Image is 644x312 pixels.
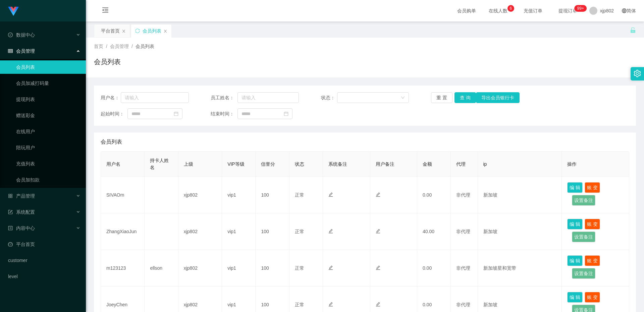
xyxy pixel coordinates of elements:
a: 提现列表 [16,93,80,106]
td: ZhangXiaoJun [101,213,145,250]
a: 在线用户 [16,125,80,138]
span: 在线人数 [485,8,511,13]
i: 图标: edit [328,229,333,233]
td: ellson [145,250,178,287]
i: 图标: global [622,8,627,13]
td: xjp802 [178,177,222,213]
button: 导出会员银行卡 [476,92,520,103]
button: 设置备注 [572,268,595,279]
i: 图标: edit [328,265,333,270]
a: 充值列表 [16,157,80,170]
p: 6 [509,5,512,12]
a: 图标: dashboard平台首页 [8,238,80,251]
span: 代理 [456,161,466,167]
span: 会员管理 [8,48,35,54]
i: 图标: edit [376,302,380,307]
span: 正常 [295,229,304,234]
button: 重 置 [431,92,452,103]
td: vip1 [222,250,256,287]
i: 图标: table [8,49,13,53]
i: 图标: close [122,29,126,33]
span: 用户备注 [376,161,394,167]
i: 图标: sync [135,29,140,33]
span: 金额 [423,161,432,167]
sup: 6 [507,5,514,12]
span: 内容中心 [8,225,35,231]
span: / [106,44,107,49]
i: 图标: check-circle-o [8,33,13,37]
i: 图标: down [401,96,405,100]
h1: 会员列表 [94,57,121,67]
span: ip [483,161,487,167]
button: 设置备注 [572,231,595,242]
span: / [131,44,133,49]
span: 状态 [295,161,304,167]
a: customer [8,254,80,267]
span: 用户名 [106,161,120,167]
span: 结束时间： [211,110,237,117]
td: xjp802 [178,213,222,250]
span: 起始时间： [101,110,127,117]
button: 编 辑 [567,219,583,229]
span: 会员列表 [101,138,122,146]
i: 图标: close [163,29,167,33]
a: level [8,270,80,283]
button: 编 辑 [567,255,583,266]
div: 会员列表 [143,24,161,37]
span: VIP等级 [227,161,245,167]
i: 图标: calendar [284,111,288,116]
td: m123123 [101,250,145,287]
button: 账 变 [585,182,600,193]
span: 提现订单 [555,8,581,13]
span: 首页 [94,44,103,49]
sup: 259 [575,5,587,12]
button: 账 变 [585,219,600,229]
span: 非代理 [456,229,470,234]
i: 图标: menu-fold [94,0,117,22]
td: 100 [256,177,289,213]
span: 信誉分 [261,161,275,167]
input: 请输入 [121,92,189,103]
button: 账 变 [585,255,600,266]
i: 图标: edit [328,192,333,197]
span: 系统配置 [8,209,35,215]
td: vip1 [222,213,256,250]
span: 正常 [295,192,304,198]
a: 会员加减打码量 [16,76,80,90]
td: SIVAOm [101,177,145,213]
button: 设置备注 [572,195,595,206]
i: 图标: profile [8,226,13,230]
button: 编 辑 [567,182,583,193]
td: 100 [256,213,289,250]
span: 员工姓名： [211,94,237,101]
a: 陪玩用户 [16,141,80,154]
span: 会员管理 [110,44,129,49]
a: 会员加扣款 [16,173,80,187]
i: 图标: edit [328,302,333,307]
td: 新加坡 [478,213,562,250]
i: 图标: edit [376,229,380,233]
i: 图标: calendar [174,111,178,116]
span: 充值订单 [520,8,546,13]
span: 上级 [184,161,193,167]
td: vip1 [222,177,256,213]
div: 平台首页 [101,24,120,37]
td: 0.00 [417,250,451,287]
span: 持卡人姓名 [150,158,169,170]
span: 非代理 [456,265,470,271]
button: 账 变 [585,292,600,303]
a: 会员列表 [16,60,80,74]
span: 操作 [567,161,577,167]
span: 用户名： [101,94,121,101]
i: 图标: setting [634,70,641,77]
td: 100 [256,250,289,287]
i: 图标: form [8,210,13,214]
i: 图标: unlock [630,27,636,33]
span: 数据中心 [8,32,35,38]
button: 编 辑 [567,292,583,303]
td: 0.00 [417,177,451,213]
td: 40.00 [417,213,451,250]
span: 产品管理 [8,193,35,199]
span: 会员列表 [136,44,154,49]
span: 正常 [295,265,304,271]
